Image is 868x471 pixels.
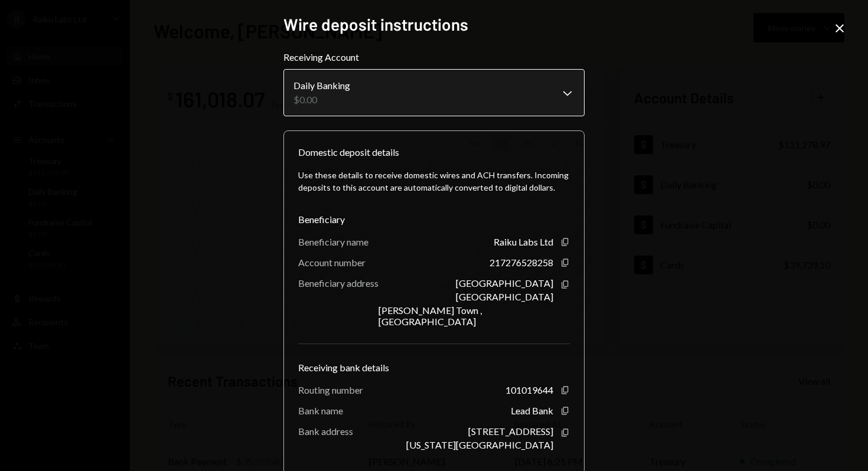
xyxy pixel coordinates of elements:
[283,50,585,64] label: Receiving Account
[298,257,366,268] div: Account number
[283,69,585,116] button: Receiving Account
[406,439,553,450] div: [US_STATE][GEOGRAPHIC_DATA]
[494,236,553,247] div: Raiku Labs Ltd
[298,405,343,416] div: Bank name
[298,169,570,194] div: Use these details to receive domestic wires and ACH transfers. Incoming deposits to this account ...
[298,236,368,247] div: Beneficiary name
[468,426,553,437] div: [STREET_ADDRESS]
[456,277,553,289] div: [GEOGRAPHIC_DATA]
[298,361,570,375] div: Receiving bank details
[511,405,553,416] div: Lead Bank
[505,384,553,395] div: 101019644
[490,257,553,268] div: 217276528258
[298,145,399,159] div: Domestic deposit details
[283,13,585,36] h2: Wire deposit instructions
[378,305,553,327] div: [PERSON_NAME] Town , [GEOGRAPHIC_DATA]
[456,291,553,302] div: [GEOGRAPHIC_DATA]
[298,426,353,437] div: Bank address
[298,277,378,289] div: Beneficiary address
[298,212,570,227] div: Beneficiary
[298,384,363,395] div: Routing number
